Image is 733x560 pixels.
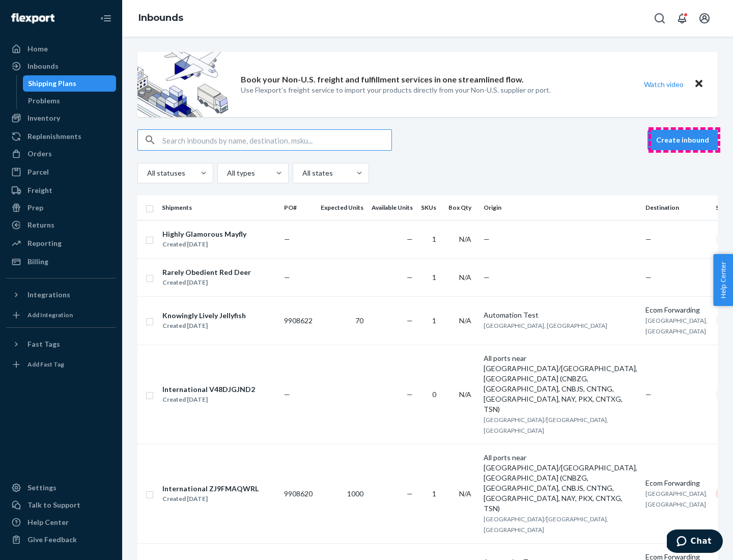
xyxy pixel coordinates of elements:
[650,8,670,29] button: Open Search Box
[146,168,147,178] input: All statuses
[27,131,81,142] div: Replenishments
[6,514,116,530] a: Help Center
[162,384,255,395] div: International V48DJGJND2
[162,311,246,321] div: Knowingly Lively Jellyfish
[484,273,490,282] span: —
[6,182,116,199] a: Freight
[6,356,116,373] a: Add Fast Tag
[27,483,57,493] div: Settings
[484,515,608,534] span: [GEOGRAPHIC_DATA]/[GEOGRAPHIC_DATA], [GEOGRAPHIC_DATA]
[27,44,48,54] div: Home
[6,58,116,74] a: Inbounds
[407,273,413,282] span: —
[459,390,471,399] span: N/A
[162,395,255,405] div: Created [DATE]
[241,74,524,86] p: Book your Non-U.S. freight and fulfillment services in one streamlined flow.
[138,12,183,23] a: Inbounds
[647,130,718,150] button: Create inbound
[6,254,116,270] a: Billing
[27,149,52,159] div: Orders
[645,490,708,508] span: [GEOGRAPHIC_DATA], [GEOGRAPHIC_DATA]
[280,195,317,220] th: PO#
[27,339,60,349] div: Fast Tags
[459,235,471,243] span: N/A
[27,360,64,369] div: Add Fast Tag
[6,287,116,303] button: Integrations
[480,195,641,220] th: Origin
[645,273,652,282] span: —
[162,130,391,150] input: Search inbounds by name, destination, msku...
[459,316,471,325] span: N/A
[27,500,80,510] div: Talk to Support
[444,195,480,220] th: Box Qty
[162,267,251,277] div: Rarely Obedient Red Deer
[27,167,49,177] div: Parcel
[23,75,117,92] a: Shipping Plans
[27,290,70,300] div: Integrations
[672,8,692,29] button: Open notifications
[162,321,246,331] div: Created [DATE]
[27,185,52,195] div: Freight
[459,489,471,498] span: N/A
[645,305,708,315] div: Ecom Forwarding
[226,168,227,178] input: All types
[355,316,363,325] span: 70
[162,277,251,288] div: Created [DATE]
[6,235,116,251] a: Reporting
[6,200,116,216] a: Prep
[637,77,690,92] button: Watch video
[6,110,116,126] a: Inventory
[368,195,417,220] th: Available Units
[641,195,712,220] th: Destination
[284,390,290,399] span: —
[407,489,413,498] span: —
[27,517,69,527] div: Help Center
[6,307,116,323] a: Add Integration
[241,85,551,95] p: Use Flexport’s freight service to import your products directly from your Non-U.S. supplier or port.
[28,96,60,106] div: Problems
[96,8,116,29] button: Close Navigation
[284,235,290,243] span: —
[645,235,652,243] span: —
[27,203,43,213] div: Prep
[484,453,637,514] div: All ports near [GEOGRAPHIC_DATA]/[GEOGRAPHIC_DATA], [GEOGRAPHIC_DATA] (CNBZG, [GEOGRAPHIC_DATA], ...
[407,316,413,325] span: —
[27,113,60,123] div: Inventory
[432,489,436,498] span: 1
[667,529,723,555] iframe: Opens a widget where you can chat to one of our agents
[28,78,76,89] div: Shipping Plans
[162,229,246,239] div: Highly Glamorous Mayfly
[645,317,708,335] span: [GEOGRAPHIC_DATA], [GEOGRAPHIC_DATA]
[162,484,259,494] div: International ZJ9FMAQWRL
[713,254,733,306] button: Help Center
[301,168,302,178] input: All states
[484,322,607,329] span: [GEOGRAPHIC_DATA], [GEOGRAPHIC_DATA]
[6,41,116,57] a: Home
[407,390,413,399] span: —
[27,311,73,319] div: Add Integration
[6,531,116,548] button: Give Feedback
[692,77,706,92] button: Close
[432,390,436,399] span: 0
[162,494,259,504] div: Created [DATE]
[280,444,317,543] td: 9908620
[459,273,471,282] span: N/A
[645,478,708,488] div: Ecom Forwarding
[27,238,62,248] div: Reporting
[6,128,116,145] a: Replenishments
[317,195,368,220] th: Expected Units
[6,336,116,352] button: Fast Tags
[130,4,191,33] ol: breadcrumbs
[6,146,116,162] a: Orders
[6,164,116,180] a: Parcel
[407,235,413,243] span: —
[162,239,246,249] div: Created [DATE]
[27,257,48,267] div: Billing
[11,13,54,23] img: Flexport logo
[484,353,637,414] div: All ports near [GEOGRAPHIC_DATA]/[GEOGRAPHIC_DATA], [GEOGRAPHIC_DATA] (CNBZG, [GEOGRAPHIC_DATA], ...
[694,8,715,29] button: Open account menu
[484,416,608,434] span: [GEOGRAPHIC_DATA]/[GEOGRAPHIC_DATA], [GEOGRAPHIC_DATA]
[484,235,490,243] span: —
